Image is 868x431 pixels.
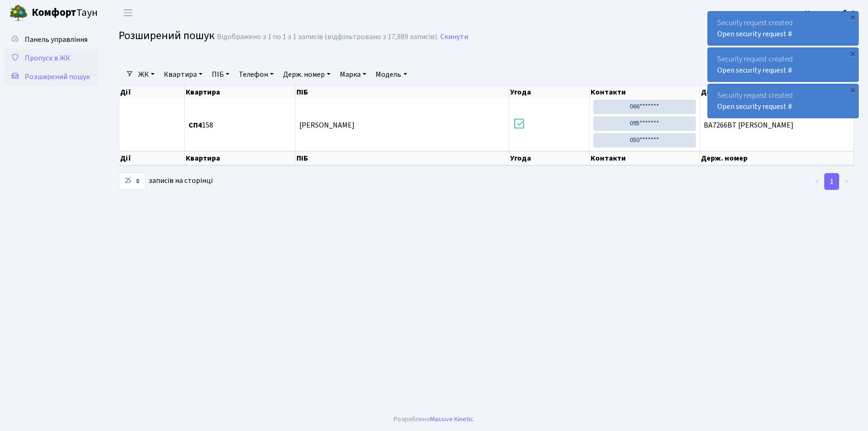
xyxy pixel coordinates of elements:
[394,414,475,424] div: Розроблено .
[296,151,509,165] th: ПІБ
[208,67,233,82] a: ПІБ
[135,67,158,82] a: ЖК
[119,172,146,190] select: записів на сторінці
[708,48,858,81] div: Security request created
[848,85,857,94] div: ×
[372,67,410,82] a: Модель
[440,33,468,41] a: Скинути
[119,172,213,190] label: записів на сторінці
[185,151,296,165] th: Квартира
[119,27,215,44] span: Розширений пошук
[296,86,509,99] th: ПІБ
[509,86,590,99] th: Угода
[217,33,438,41] div: Відображено з 1 по 1 з 1 записів (відфільтровано з 17,889 записів).
[336,67,370,82] a: Марка
[9,4,28,22] img: logo.png
[430,414,473,424] a: Massive Kinetic
[116,5,140,20] button: Переключити навігацію
[708,84,858,118] div: Security request created
[160,67,206,82] a: Квартира
[25,34,87,45] span: Панель управління
[32,5,76,20] b: Комфорт
[119,86,185,99] th: Дії
[509,151,590,165] th: Угода
[5,49,98,67] a: Пропуск в ЖК
[299,120,355,130] span: [PERSON_NAME]
[717,65,792,75] a: Open security request #
[119,151,185,165] th: Дії
[848,49,857,58] div: ×
[188,121,292,129] span: 158
[708,12,858,45] div: Security request created
[279,67,334,82] a: Держ. номер
[25,53,70,63] span: Пропуск в ЖК
[704,121,850,129] span: ВА7266ВТ [PERSON_NAME]
[5,67,98,86] a: Розширений пошук
[805,7,857,19] a: Консьєрж б. 4.
[185,86,296,99] th: Квартира
[188,120,202,130] b: СП4
[590,86,700,99] th: Контакти
[700,86,854,99] th: Держ. номер
[824,173,839,190] a: 1
[717,101,792,112] a: Open security request #
[590,151,700,165] th: Контакти
[848,13,857,22] div: ×
[717,29,792,39] a: Open security request #
[32,5,98,21] span: Таун
[700,151,854,165] th: Держ. номер
[25,72,90,82] span: Розширений пошук
[5,30,98,49] a: Панель управління
[235,67,277,82] a: Телефон
[805,8,857,18] b: Консьєрж б. 4.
